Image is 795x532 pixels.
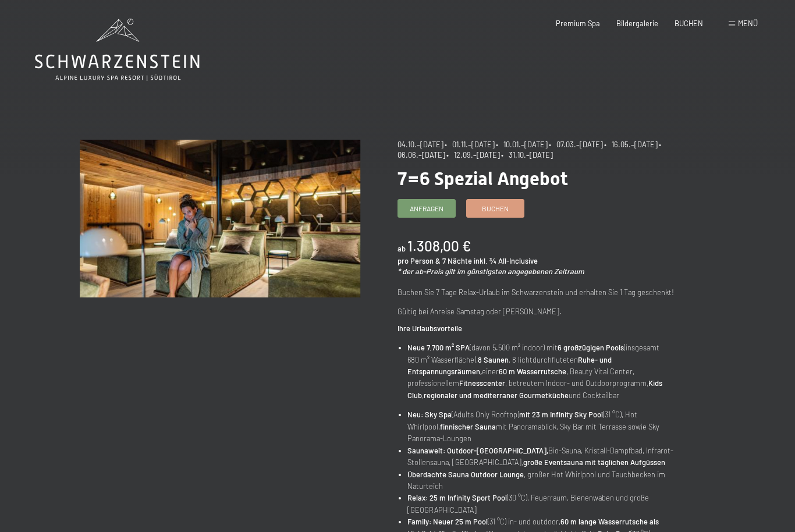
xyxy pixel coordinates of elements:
strong: regionaler und mediterraner Gourmetküche [424,391,569,400]
a: Anfragen [398,200,455,217]
span: pro Person & [397,256,441,265]
li: , großer Hot Whirlpool und Tauchbecken im Naturteich [407,469,678,492]
span: • 06.06.–[DATE] [397,140,665,159]
a: Premium Spa [556,19,600,28]
li: (Adults Only Rooftop) (31 °C), Hot Whirlpool, mit Panoramablick, Sky Bar mit Terrasse sowie Sky P... [407,409,678,444]
strong: Überdachte Sauna Outdoor Lounge [407,470,524,479]
strong: Neue 7.700 m² SPA [407,343,470,352]
span: 7 Nächte [442,256,472,265]
span: 04.10.–[DATE] [397,140,443,149]
span: • 16.05.–[DATE] [604,140,658,149]
span: 7=6 Spezial Angebot [397,168,568,190]
strong: Family: Neuer 25 m Pool [407,517,488,526]
span: Buchen [482,204,509,214]
a: Bildergalerie [616,19,658,28]
li: (davon 5.500 m² indoor) mit (insgesamt 680 m² Wasserfläche), , 8 lichtdurchfluteten einer , Beaut... [407,342,678,401]
strong: Ruhe- und Entspannungsräumen, [407,355,612,376]
span: • 12.09.–[DATE] [446,150,500,159]
span: • 10.01.–[DATE] [496,140,548,149]
strong: Kids Club [407,378,662,399]
span: Menü [738,19,758,28]
span: • 31.10.–[DATE] [501,150,553,159]
span: • 07.03.–[DATE] [549,140,603,149]
a: Buchen [467,200,524,217]
strong: Neu: Sky Spa [407,410,452,419]
span: • 01.11.–[DATE] [445,140,495,149]
strong: mit 23 m Infinity Sky Pool [519,410,603,419]
strong: 60 m Wasserrutsche [499,367,566,376]
strong: 8 Saunen [478,355,509,364]
img: 7=6 Spezial Angebot [80,140,360,297]
strong: große Eventsauna mit täglichen Aufgüssen [523,457,665,467]
em: * der ab-Preis gilt im günstigsten angegebenen Zeitraum [397,267,584,276]
strong: 6 großzügigen Pools [558,343,624,352]
span: Anfragen [410,204,443,214]
strong: Relax: 25 m Infinity Sport Pool [407,493,507,502]
strong: Ihre Urlaubsvorteile [397,324,462,333]
strong: Fitnesscenter [459,378,505,388]
b: 1.308,00 € [407,237,471,254]
strong: Saunawelt: Outdoor-[GEOGRAPHIC_DATA], [407,446,548,455]
li: (30 °C), Feuerraum, Bienenwaben und große [GEOGRAPHIC_DATA] [407,492,678,516]
p: Buchen Sie 7 Tage Relax-Urlaub im Schwarzenstein und erhalten Sie 1 Tag geschenkt! [397,286,678,298]
strong: finnischer Sauna [440,422,496,431]
span: inkl. ¾ All-Inclusive [474,256,538,265]
p: Gültig bei Anreise Samstag oder [PERSON_NAME]. [397,306,678,317]
span: ab [397,244,406,253]
a: BUCHEN [675,19,703,28]
li: Bio-Sauna, Kristall-Dampfbad, Infrarot-Stollensauna, [GEOGRAPHIC_DATA], [407,445,678,469]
